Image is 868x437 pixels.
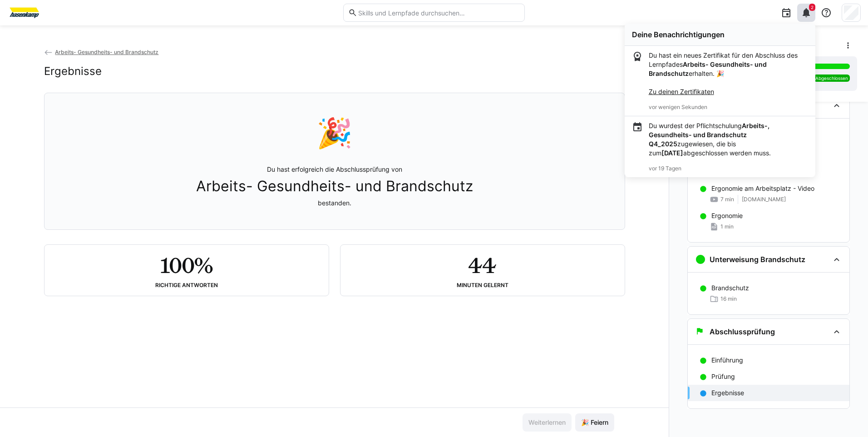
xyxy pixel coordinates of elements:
[711,211,743,220] p: Ergonomie
[575,413,614,432] button: 🎉 Feiern
[196,178,473,195] span: Arbeits- Gesundheits- und Brandschutz
[711,283,749,293] p: Brandschutz
[815,75,848,81] span: Abgeschlossen
[649,121,808,158] p: Du wurdest der Pflichtschulung zugewiesen, die bis zum abgeschlossen werden muss.
[711,372,735,381] p: Prüfung
[711,356,743,365] p: Einführung
[527,418,567,427] span: Weiterlernen
[711,184,814,193] p: Ergonomie am Arbeitsplatz - Video
[155,282,218,288] div: Richtige Antworten
[720,223,734,230] span: 1 min
[649,104,707,110] span: vor wenigen Sekunden
[649,122,769,148] b: Arbeits-, Gesundheits- und Brandschutz Q4_2025
[649,60,767,77] strong: Arbeits- Gesundheits- und Brandschutz
[720,196,734,203] span: 7 min
[710,255,805,264] h3: Unterweisung Brandschutz
[711,388,744,397] p: Ergebnisse
[160,252,212,278] h2: 100%
[649,51,808,96] p: Du hast ein neues Zertifikat für den Abschluss des Lernpfades erhalten. 🎉
[649,88,714,95] a: Zu deinen Zertifikaten
[468,252,496,278] h2: 44
[55,49,158,55] span: Arbeits- Gesundheits- und Brandschutz
[44,49,159,55] a: Arbeits- Gesundheits- und Brandschutz
[580,418,610,427] span: 🎉 Feiern
[457,282,508,288] div: Minuten gelernt
[710,327,775,336] h3: Abschlussprüfung
[720,295,737,303] span: 16 min
[357,9,520,17] input: Skills und Lernpfade durchsuchen…
[196,165,473,208] p: Du hast erfolgreich die Abschlussprüfung von bestanden.
[742,196,786,203] span: [DOMAIN_NAME]
[632,30,808,39] div: Deine Benachrichtigungen
[811,5,814,10] span: 2
[523,413,572,432] button: Weiterlernen
[649,165,681,172] span: vor 19 Tagen
[661,149,683,157] b: [DATE]
[316,115,353,150] div: 🎉
[44,65,102,78] h2: Ergebnisse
